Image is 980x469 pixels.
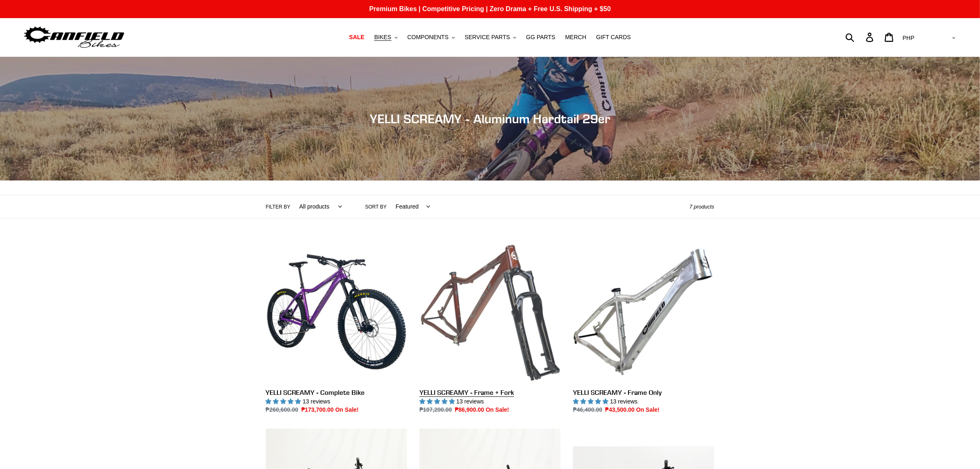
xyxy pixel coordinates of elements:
[345,32,368,43] a: SALE
[266,203,291,211] label: Filter by
[565,34,586,41] span: MERCH
[403,32,459,43] button: COMPONENTS
[349,34,364,41] span: SALE
[374,34,391,41] span: BIKES
[370,111,610,126] span: YELLI SCREAMY - Aluminum Hardtail 29er
[465,34,510,41] span: SERVICE PARTS
[365,203,386,211] label: Sort by
[407,34,449,41] span: COMPONENTS
[850,28,871,46] input: Search
[526,34,555,41] span: GG PARTS
[592,32,635,43] a: GIFT CARDS
[596,34,631,41] span: GIFT CARDS
[461,32,520,43] button: SERVICE PARTS
[370,32,401,43] button: BIKES
[689,204,715,210] span: 7 products
[522,32,559,43] a: GG PARTS
[561,32,590,43] a: MERCH
[23,24,126,50] img: Canfield Bikes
